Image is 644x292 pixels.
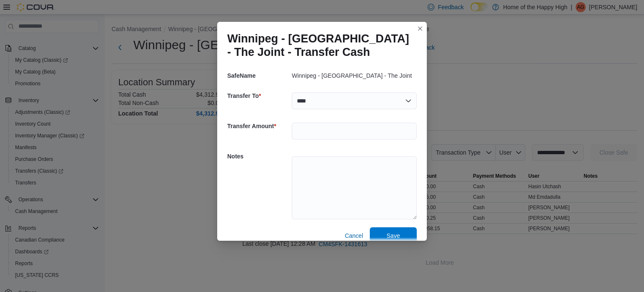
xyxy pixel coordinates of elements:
h5: Notes [227,148,290,165]
h5: Transfer Amount [227,118,290,134]
h1: Winnipeg - [GEOGRAPHIC_DATA] - The Joint - Transfer Cash [227,32,410,59]
button: Cancel [341,227,366,244]
span: Cancel [345,231,363,240]
h5: Transfer To [227,87,290,104]
button: Save [370,227,417,244]
button: Closes this modal window [415,24,425,34]
p: Winnipeg - [GEOGRAPHIC_DATA] - The Joint [292,72,412,79]
span: Save [387,231,400,240]
h5: SafeName [227,67,290,84]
